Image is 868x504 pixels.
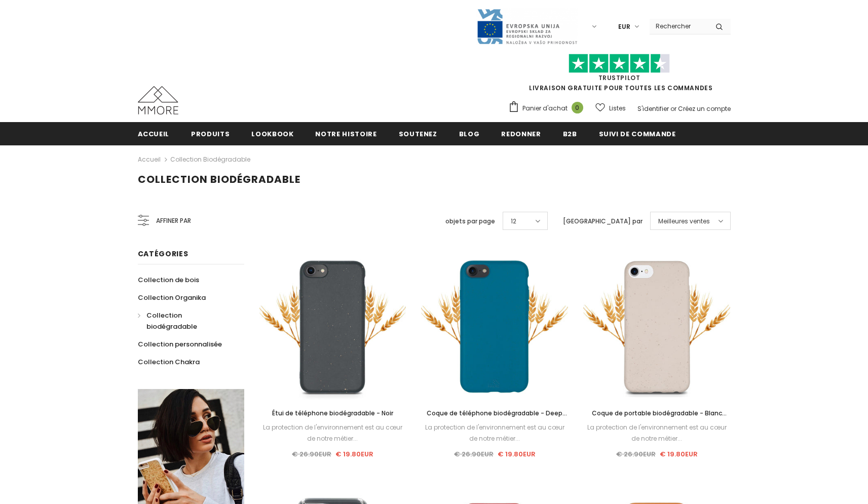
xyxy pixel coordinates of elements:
a: Collection biodégradable [170,155,250,164]
span: € 26.90EUR [616,449,656,459]
span: € 19.80EUR [498,449,536,459]
span: Étui de téléphone biodégradable - Noir [272,409,393,417]
a: Listes [595,99,626,117]
span: LIVRAISON GRATUITE POUR TOUTES LES COMMANDES [508,58,731,92]
a: Suivi de commande [599,122,676,145]
img: Javni Razpis [476,8,578,45]
span: € 19.80EUR [660,449,698,459]
span: € 26.90EUR [292,449,331,459]
img: Faites confiance aux étoiles pilotes [569,54,670,73]
a: Produits [191,122,230,145]
a: Blog [459,122,480,145]
a: soutenez [399,122,437,145]
a: Collection biodégradable [138,306,233,335]
a: Coque de téléphone biodégradable - Deep Sea Blue [421,408,568,419]
span: Suivi de commande [599,129,676,139]
span: EUR [618,22,630,32]
a: B2B [563,122,577,145]
span: Panier d'achat [522,103,568,113]
span: or [670,104,676,113]
a: Javni Razpis [476,22,578,30]
label: [GEOGRAPHIC_DATA] par [563,216,643,226]
span: Affiner par [156,215,191,226]
div: La protection de l'environnement est au cœur de notre métier... [421,422,568,444]
span: Meilleures ventes [658,216,710,226]
a: Accueil [138,153,161,166]
a: Collection Organika [138,289,206,306]
span: Blog [459,129,480,139]
input: Search Site [650,19,708,33]
span: Notre histoire [315,129,376,139]
span: Collection Chakra [138,357,200,367]
span: Coque de téléphone biodégradable - Deep Sea Blue [427,409,567,429]
span: Listes [609,103,626,113]
span: 12 [511,216,516,226]
span: Collection Organika [138,293,206,302]
a: Collection personnalisée [138,335,222,353]
span: 0 [572,102,583,113]
div: La protection de l'environnement est au cœur de notre métier... [259,422,406,444]
span: Catégories [138,249,188,259]
a: Accueil [138,122,170,145]
span: Collection de bois [138,275,199,285]
a: Étui de téléphone biodégradable - Noir [259,408,406,419]
div: La protection de l'environnement est au cœur de notre métier... [583,422,730,444]
span: Collection personnalisée [138,339,222,349]
a: S'identifier [637,104,669,113]
span: € 26.90EUR [454,449,494,459]
a: Coque de portable biodégradable - Blanc naturel [583,408,730,419]
span: Coque de portable biodégradable - Blanc naturel [592,409,727,429]
a: TrustPilot [598,73,640,82]
span: € 19.80EUR [335,449,373,459]
span: Accueil [138,129,170,139]
span: B2B [563,129,577,139]
a: Lookbook [251,122,293,145]
a: Collection de bois [138,271,199,289]
a: Redonner [501,122,541,145]
a: Panier d'achat 0 [508,101,588,116]
a: Notre histoire [315,122,376,145]
img: Cas MMORE [138,86,178,114]
span: soutenez [399,129,437,139]
a: Créez un compte [678,104,731,113]
span: Produits [191,129,230,139]
span: Redonner [501,129,541,139]
span: Collection biodégradable [138,172,300,186]
span: Collection biodégradable [146,311,197,331]
span: Lookbook [251,129,293,139]
label: objets par page [445,216,495,226]
a: Collection Chakra [138,353,200,371]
